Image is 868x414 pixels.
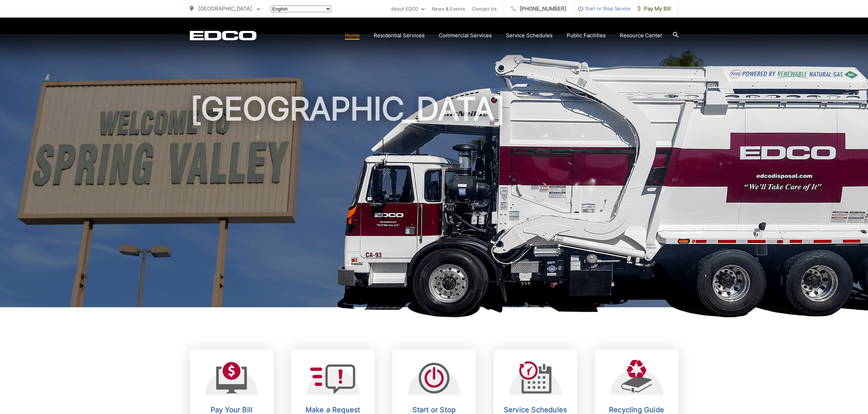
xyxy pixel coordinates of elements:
a: Contact Us [472,5,497,13]
span: Pay My Bill [638,5,671,13]
h2: Recycling Guide [602,406,671,414]
a: Commercial Services [439,31,492,40]
h2: Pay Your Bill [197,406,266,414]
select: Select a language [271,6,331,12]
a: Service Schedules [506,31,553,40]
a: About EDCO [391,5,425,13]
a: EDCD logo. Return to the homepage. [190,31,257,40]
h2: Service Schedules [501,406,570,414]
a: Home [345,31,360,40]
a: Resource Center [620,31,662,40]
a: News & Events [432,5,465,13]
span: [GEOGRAPHIC_DATA] [198,5,252,12]
a: Residential Services [374,31,425,40]
h1: [GEOGRAPHIC_DATA] [190,91,679,314]
a: Public Facilities [567,31,606,40]
h2: Make a Request [298,406,368,414]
